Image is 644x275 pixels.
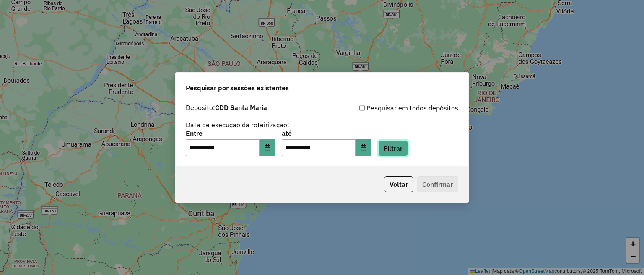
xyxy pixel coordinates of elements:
[186,102,267,113] label: Depósito:
[384,176,413,192] button: Voltar
[186,83,289,93] span: Pesquisar por sessões existentes
[260,139,275,156] button: Choose Date
[378,140,408,156] button: Filtrar
[282,128,371,138] label: até
[215,103,267,112] strong: CDD Santa Maria
[186,120,289,130] label: Data de execução da roteirização:
[186,128,275,138] label: Entre
[322,103,458,113] div: Pesquisar em todos depósitos
[356,139,371,156] button: Choose Date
